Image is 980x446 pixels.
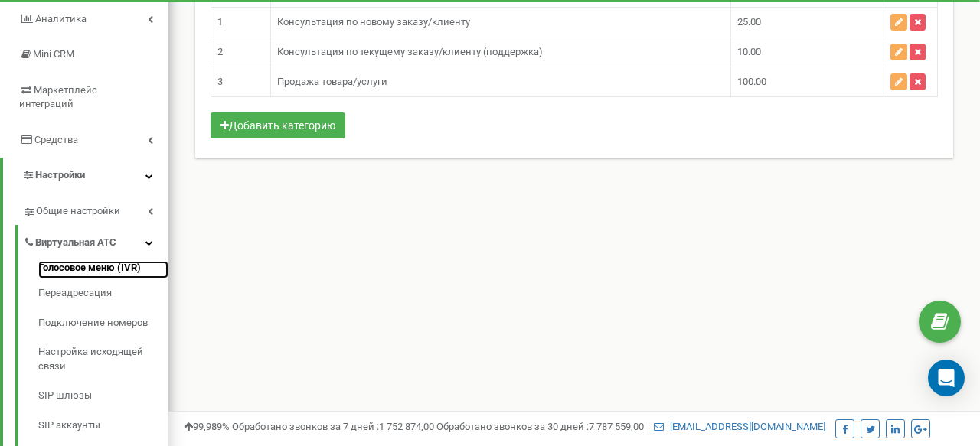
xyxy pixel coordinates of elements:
span: Аналитика [35,13,87,24]
a: [EMAIL_ADDRESS][DOMAIN_NAME] [654,421,825,432]
td: Продажа товара/услуги [271,67,731,97]
span: Обработано звонков за 30 дней : [436,421,644,432]
u: 1 752 874,00 [379,421,434,432]
a: Виртуальная АТС [23,225,168,256]
span: 99,989% [184,421,230,432]
span: Настройки [35,169,85,181]
span: Mini CRM [33,48,74,60]
span: Общие настройки [36,204,120,219]
span: Виртуальная АТС [35,236,116,250]
td: 1 [211,8,271,37]
td: 100.00 [731,67,884,97]
td: Консультация по текущему заказу/клиенту (поддержка) [271,37,731,67]
span: Средства [34,134,78,145]
span: Маркетплейс интеграций [19,84,97,110]
a: SIP аккаунты [38,411,168,441]
u: 7 787 559,00 [589,421,644,432]
a: Настройки [3,158,168,194]
span: Обработано звонков за 7 дней : [232,421,434,432]
a: Настройка исходящей связи [38,337,168,381]
td: 25.00 [731,8,884,37]
a: Подключение номеров [38,308,168,338]
a: Переадресация [38,278,168,308]
div: Open Intercom Messenger [928,360,965,396]
a: Общие настройки [23,194,168,225]
a: Голосовое меню (IVR) [38,261,168,279]
button: Добавить категорию [211,112,345,138]
a: SIP шлюзы [38,381,168,411]
td: Консультация по новому заказу/клиенту [271,8,731,37]
td: 2 [211,37,271,67]
td: 3 [211,67,271,97]
td: 10.00 [731,37,884,67]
